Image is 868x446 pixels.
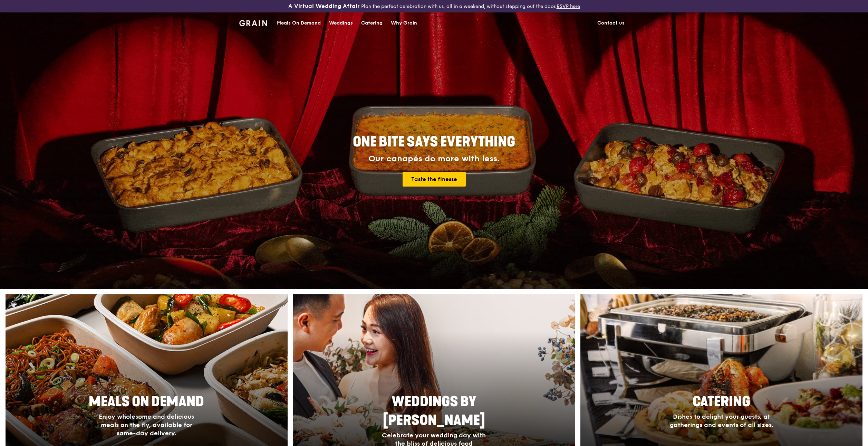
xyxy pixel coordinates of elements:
a: Why Grain [387,13,421,34]
a: Weddings [325,13,357,34]
div: Our canapés do more with less. [310,154,558,164]
div: Why Grain [391,13,417,34]
span: ONE BITE SAYS EVERYTHING [353,134,515,150]
a: GrainGrain [239,12,267,33]
a: Catering [357,13,387,34]
span: Catering [693,393,750,410]
a: Contact us [593,13,629,34]
div: Meals On Demand [277,13,321,34]
a: RSVP here [557,3,580,9]
div: Plan the perfect celebration with us, all in a weekend, without stepping out the door. [235,3,633,10]
div: Catering [361,13,383,34]
span: Weddings by [PERSON_NAME] [383,393,485,429]
a: Taste the finesse [403,172,466,187]
span: Enjoy wholesome and delicious meals on the fly, available for same-day delivery. [99,413,194,437]
img: Grain [239,20,267,26]
h3: A Virtual Wedding Affair [288,3,360,10]
span: Dishes to delight your guests, at gatherings and events of all sizes. [670,413,773,429]
div: Weddings [329,13,353,34]
span: Meals On Demand [89,393,204,410]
